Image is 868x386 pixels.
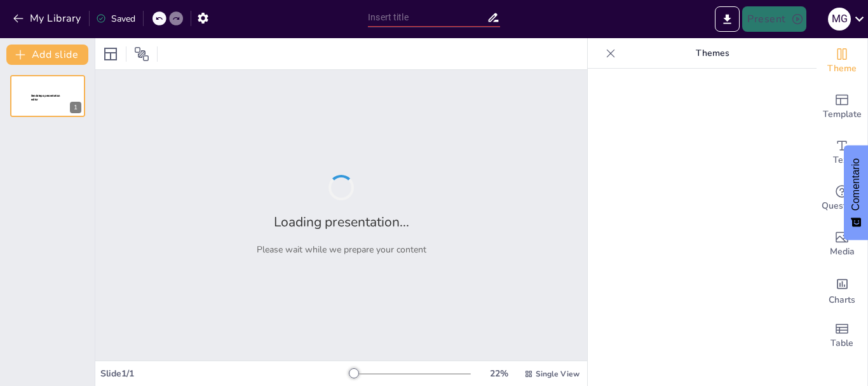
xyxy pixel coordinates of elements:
[274,213,409,231] h2: Loading presentation...
[6,45,88,65] button: Add slide
[828,8,851,31] div: M G
[817,130,867,176] div: Add text boxes
[257,244,426,256] p: Please wait while we prepare your content
[829,293,855,307] span: Charts
[823,107,862,121] span: Template
[817,267,867,313] div: Add charts and graphs
[621,38,804,69] p: Themes
[100,368,349,380] div: Slide 1 / 1
[850,158,861,211] font: Comentario
[817,84,867,130] div: Add ready made slides
[484,368,514,380] div: 22 %
[96,13,135,25] div: Saved
[817,313,867,359] div: Add a table
[830,245,855,259] span: Media
[831,336,853,350] span: Table
[827,62,857,76] span: Theme
[828,6,851,32] button: M G
[368,8,487,27] input: Insert title
[70,102,81,113] div: 1
[100,44,121,64] div: Layout
[31,94,60,101] span: Sendsteps presentation editor
[817,176,867,221] div: Get real-time input from your audience
[715,6,740,32] button: Export to PowerPoint
[10,8,86,29] button: My Library
[536,369,580,379] span: Single View
[844,146,868,240] button: Comentarios - Mostrar encuesta
[817,38,867,84] div: Change the overall theme
[822,199,863,213] span: Questions
[66,79,81,94] button: Cannot delete last slide
[134,46,149,62] span: Position
[817,221,867,267] div: Add images, graphics, shapes or video
[10,75,85,117] div: 1
[742,6,806,32] button: Present
[48,79,64,94] button: Duplicate Slide
[833,153,851,167] span: Text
